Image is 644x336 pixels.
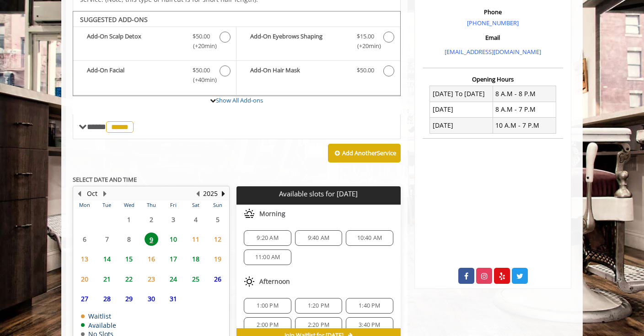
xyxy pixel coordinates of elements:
[140,229,162,249] td: Select day9
[100,292,114,305] span: 28
[430,86,493,102] td: [DATE] To [DATE]
[425,34,561,41] h3: Email
[207,269,229,288] td: Select day26
[74,201,96,210] th: Mon
[357,234,382,242] span: 10:40 AM
[166,292,180,305] span: 31
[259,278,290,285] span: Afternoon
[207,201,229,210] th: Sun
[122,272,136,286] span: 22
[184,249,206,269] td: Select day18
[189,252,203,266] span: 18
[118,289,140,309] td: Select day29
[255,254,280,261] span: 11:00 AM
[207,229,229,249] td: Select day12
[493,118,556,133] td: 10 A.M - 7 P.M
[166,233,180,246] span: 10
[194,189,201,199] button: Previous Year
[145,292,158,305] span: 30
[211,233,225,246] span: 12
[241,65,395,79] label: Add-On Hair Mask
[295,298,342,314] div: 1:20 PM
[244,230,291,246] div: 9:20 AM
[140,269,162,288] td: Select day23
[346,298,393,314] div: 1:40 PM
[211,272,225,286] span: 26
[140,289,162,309] td: Select day30
[346,230,393,246] div: 10:40 AM
[101,189,108,199] button: Next Month
[145,272,158,286] span: 23
[184,229,206,249] td: Select day11
[166,272,180,286] span: 24
[87,32,183,51] b: Add-On Scalp Detox
[359,302,380,309] span: 1:40 PM
[308,234,329,242] span: 9:40 AM
[74,289,96,309] td: Select day27
[73,11,401,96] div: The Made Man Haircut And Beard Trim Add-onS
[122,252,136,266] span: 15
[295,317,342,333] div: 2:20 PM
[467,19,519,27] a: [PHONE_NUMBER]
[81,313,116,320] td: Waitlist
[203,189,218,199] button: 2025
[346,317,393,333] div: 3:40 PM
[87,65,183,85] b: Add-On Facial
[357,65,374,75] span: $50.00
[430,102,493,117] td: [DATE]
[250,65,347,76] b: Add-On Hair Mask
[118,269,140,288] td: Select day22
[74,269,96,288] td: Select day20
[328,144,401,163] button: Add AnotherService
[73,175,137,184] b: SELECT DATE AND TIME
[244,317,291,333] div: 2:00 PM
[308,321,329,329] span: 2:20 PM
[357,32,374,41] span: $15.00
[188,41,215,51] span: (+20min )
[189,272,203,286] span: 25
[257,302,278,309] span: 1:00 PM
[493,102,556,117] td: 8 A.M - 7 P.M
[259,210,285,217] span: Morning
[207,249,229,269] td: Select day19
[308,302,329,309] span: 1:20 PM
[162,229,184,249] td: Select day10
[87,189,97,199] button: Oct
[220,189,227,199] button: Next Year
[244,298,291,314] div: 1:00 PM
[118,249,140,269] td: Select day15
[100,252,114,266] span: 14
[295,230,342,246] div: 9:40 AM
[166,252,180,266] span: 17
[78,32,231,53] label: Add-On Scalp Detox
[74,249,96,269] td: Select day13
[193,65,210,75] span: $50.00
[75,189,83,199] button: Previous Month
[81,322,116,329] td: Available
[257,321,278,329] span: 2:00 PM
[184,201,206,210] th: Sat
[244,208,255,219] img: morning slots
[184,269,206,288] td: Select day25
[162,201,184,210] th: Fri
[425,9,561,15] h3: Phone
[140,201,162,210] th: Thu
[140,249,162,269] td: Select day16
[188,75,215,85] span: (+40min )
[100,272,114,286] span: 21
[78,65,231,87] label: Add-On Facial
[162,249,184,269] td: Select day17
[257,234,278,242] span: 9:20 AM
[423,76,563,82] h3: Opening Hours
[211,252,225,266] span: 19
[244,249,291,265] div: 11:00 AM
[78,252,91,266] span: 13
[250,32,347,51] b: Add-On Eyebrows Shaping
[96,201,118,210] th: Tue
[445,48,541,56] a: [EMAIL_ADDRESS][DOMAIN_NAME]
[493,86,556,102] td: 8 A.M - 8 P.M
[216,96,263,104] a: Show All Add-ons
[193,32,210,41] span: $50.00
[96,289,118,309] td: Select day28
[145,252,158,266] span: 16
